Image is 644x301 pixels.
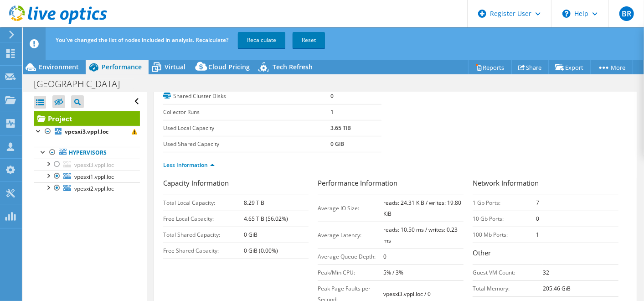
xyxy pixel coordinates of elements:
label: Used Local Capacity [163,124,331,133]
a: vpesxi1.vppl.loc [34,171,140,182]
a: Recalculate [238,32,285,48]
b: 0 GiB [330,140,344,148]
a: vpesxi3.vppl.loc [34,159,140,171]
b: 8.29 TiB [244,199,264,207]
td: Average Queue Depth: [318,249,383,265]
b: 1 [330,108,334,116]
b: 0 [330,92,334,100]
a: More [590,60,633,74]
h3: Capacity Information [163,178,309,190]
b: 0 [536,215,539,223]
span: Tech Refresh [273,62,313,71]
td: Total Memory: [473,280,543,296]
b: vpesxi3.vppl.loc [65,128,108,135]
b: 0 [383,253,386,260]
td: Free Local Capacity: [163,211,244,227]
a: Hypervisors [34,147,140,159]
h3: Performance Information [318,178,464,190]
td: Average IO Size: [318,195,383,222]
label: Used Shared Capacity [163,140,331,149]
h3: Network Information [473,178,618,190]
a: Share [511,60,549,74]
b: vpesxi3.vppl.loc / 0 [383,290,431,298]
b: 4.65 TiB (56.02%) [244,215,288,223]
b: 1 [536,231,539,239]
span: Virtual [165,62,185,71]
td: Guest VM Count: [473,265,543,280]
b: reads: 24.31 KiB / writes: 19.80 KiB [383,199,461,218]
b: 0 GiB (0.00%) [244,247,278,254]
a: vpesxi3.vppl.loc [34,126,140,138]
b: 205.46 GiB [543,285,571,292]
b: 0 GiB [244,231,258,239]
span: You've changed the list of nodes included in analysis. Recalculate? [56,36,228,44]
td: Total Local Capacity: [163,195,244,211]
span: BR [619,6,634,21]
span: vpesxi3.vppl.loc [74,161,114,169]
td: Free Shared Capacity: [163,243,244,259]
a: Reports [468,60,512,74]
h3: Other [473,248,618,260]
span: Cloud Pricing [208,62,250,71]
b: 7 [536,199,539,207]
td: 1 Gb Ports: [473,195,536,211]
label: Shared Cluster Disks [163,92,331,101]
b: 5% / 3% [383,269,403,276]
a: Export [548,60,591,74]
td: Average Latency: [318,222,383,249]
span: Performance [102,62,142,71]
a: vpesxi2.vppl.loc [34,182,140,194]
a: Project [34,111,140,126]
td: 10 Gb Ports: [473,211,536,227]
td: Peak/Min CPU: [318,265,383,280]
b: 3.65 TiB [330,124,351,132]
td: Total Shared Capacity: [163,227,244,243]
h1: [GEOGRAPHIC_DATA] [30,79,134,89]
span: vpesxi2.vppl.loc [74,185,114,192]
span: Environment [39,62,79,71]
td: 100 Mb Ports: [473,227,536,243]
svg: \n [562,10,571,18]
b: 32 [543,269,549,276]
span: vpesxi1.vppl.loc [74,173,114,181]
a: Reset [293,32,325,48]
a: Less Information [163,161,215,169]
label: Collector Runs [163,108,331,117]
b: reads: 10.50 ms / writes: 0.23 ms [383,226,458,244]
